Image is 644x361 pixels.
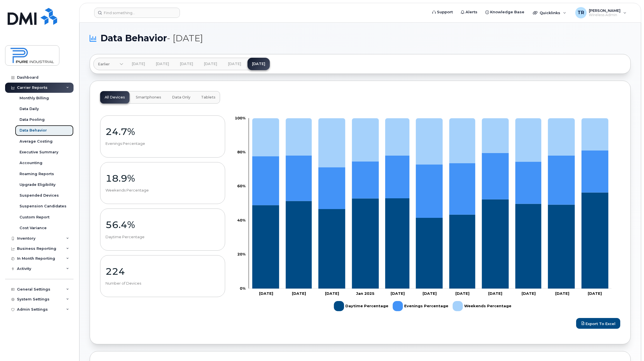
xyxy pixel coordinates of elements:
[175,58,198,70] a: [DATE]
[576,318,620,329] a: Export to Excel
[235,116,245,120] tspan: 100%
[334,299,388,313] g: Daytime Percentage
[585,321,615,326] span: Export to Excel
[252,118,608,167] g: Weekends Percentage
[237,252,245,256] tspan: 20%
[325,291,339,296] tspan: [DATE]
[390,291,404,296] tspan: [DATE]
[247,58,270,70] a: [DATE]
[105,141,220,146] p: Evenings Percentage
[105,173,220,183] p: 18.9%
[105,235,220,240] p: Daytime Percentage
[237,150,245,154] tspan: 80%
[522,291,536,296] tspan: [DATE]
[223,58,246,70] a: [DATE]
[105,188,220,193] p: Weekends Percentage
[292,291,306,296] tspan: [DATE]
[98,61,110,67] span: Earlier
[240,286,245,291] tspan: 0%
[422,291,436,296] tspan: [DATE]
[93,58,123,70] a: Earlier
[199,58,222,70] a: [DATE]
[201,95,216,100] span: Tablets
[237,184,245,188] tspan: 60%
[167,33,203,44] span: - [DATE]
[252,193,608,289] g: Daytime Percentage
[105,220,220,230] p: 56.4%
[259,291,273,296] tspan: [DATE]
[172,95,190,100] span: Data Only
[105,126,220,137] p: 24.7%
[252,151,608,218] g: Evenings Percentage
[555,291,569,296] tspan: [DATE]
[235,116,612,313] g: Chart
[453,299,511,313] g: Weekends Percentage
[588,291,602,296] tspan: [DATE]
[105,281,220,286] p: Number of Devices
[488,291,502,296] tspan: [DATE]
[127,58,150,70] a: [DATE]
[393,299,448,313] g: Evenings Percentage
[237,218,245,222] tspan: 40%
[151,58,174,70] a: [DATE]
[455,291,469,296] tspan: [DATE]
[356,291,374,296] tspan: Jan 2025
[136,95,161,100] span: Smartphones
[100,33,203,44] span: Data Behavior
[334,299,511,313] g: Legend
[105,266,220,276] p: 224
